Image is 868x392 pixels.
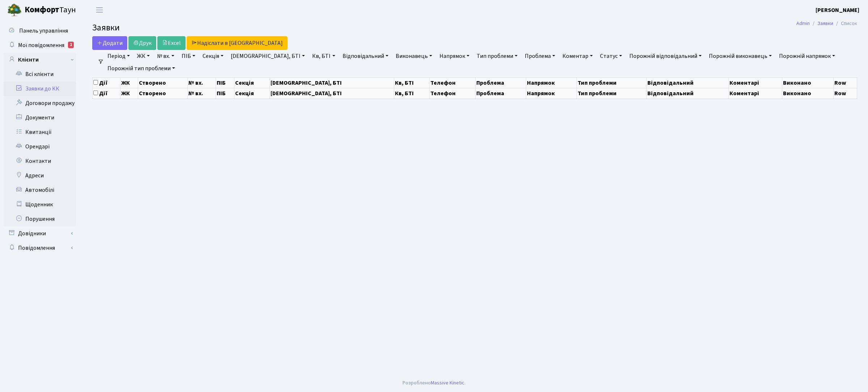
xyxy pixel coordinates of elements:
[834,77,857,88] th: Row
[93,88,120,98] th: Дії
[782,88,834,98] th: Виконано
[25,4,76,16] span: Таун
[187,77,216,88] th: № вх.
[4,154,76,168] a: Контакти
[134,50,153,62] a: ЖК
[4,81,76,96] a: Заявки до КК
[776,50,838,62] a: Порожній напрямок
[474,50,520,62] a: Тип проблеми
[429,88,476,98] th: Телефон
[4,241,76,255] a: Повідомлення
[526,88,577,98] th: Напрямок
[4,183,76,197] a: Автомобілі
[4,96,76,110] a: Договори продажу
[522,50,558,62] a: Проблема
[309,50,338,62] a: Кв, БТІ
[187,36,288,50] a: Надіслати в [GEOGRAPHIC_DATA]
[796,20,810,27] a: Admin
[526,77,577,88] th: Напрямок
[4,197,76,212] a: Щоденник
[729,88,782,98] th: Коментарі
[4,52,76,67] a: Клієнти
[403,379,465,387] div: Розроблено .
[706,50,775,62] a: Порожній виконавець
[179,50,198,62] a: ПІБ
[577,77,647,88] th: Тип проблеми
[25,4,59,16] b: Комфорт
[476,77,526,88] th: Проблема
[234,77,269,88] th: Секція
[394,88,429,98] th: Кв, БТІ
[816,6,859,14] b: [PERSON_NAME]
[138,77,187,88] th: Створено
[128,36,156,50] a: Друк
[393,50,435,62] a: Виконавець
[120,88,138,98] th: ЖК
[18,41,64,49] span: Мої повідомлення
[597,50,625,62] a: Статус
[157,36,186,50] a: Excel
[4,24,76,38] a: Панель управління
[782,77,834,88] th: Виконано
[138,88,187,98] th: Створено
[647,88,729,98] th: Відповідальний
[431,379,464,387] a: Massive Kinetic
[92,21,120,34] span: Заявки
[269,77,394,88] th: [DEMOGRAPHIC_DATA], БТІ
[154,50,177,62] a: № вх.
[429,77,476,88] th: Телефон
[729,77,782,88] th: Коментарі
[4,212,76,226] a: Порушення
[228,50,308,62] a: [DEMOGRAPHIC_DATA], БТІ
[93,77,120,88] th: Дії
[834,88,857,98] th: Row
[833,20,857,28] li: Список
[97,39,123,47] span: Додати
[90,4,109,16] button: Переключити навігацію
[4,139,76,154] a: Орендарі
[4,67,76,81] a: Всі клієнти
[4,110,76,125] a: Документи
[120,77,138,88] th: ЖК
[68,42,74,48] div: 1
[187,88,216,98] th: № вх.
[105,62,178,75] a: Порожній тип проблеми
[4,125,76,139] a: Квитанції
[216,88,234,98] th: ПІБ
[626,50,705,62] a: Порожній відповідальний
[816,6,859,14] a: [PERSON_NAME]
[340,50,391,62] a: Відповідальний
[476,88,526,98] th: Проблема
[559,50,596,62] a: Коментар
[647,77,729,88] th: Відповідальний
[269,88,394,98] th: [DEMOGRAPHIC_DATA], БТІ
[786,16,868,31] nav: breadcrumb
[200,50,226,62] a: Секція
[4,38,76,52] a: Мої повідомлення1
[394,77,429,88] th: Кв, БТІ
[234,88,269,98] th: Секція
[7,3,22,17] img: logo.png
[105,50,133,62] a: Період
[817,20,833,27] a: Заявки
[19,27,68,35] span: Панель управління
[216,77,234,88] th: ПІБ
[4,168,76,183] a: Адреси
[577,88,647,98] th: Тип проблеми
[4,226,76,241] a: Довідники
[437,50,472,62] a: Напрямок
[92,36,127,50] a: Додати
